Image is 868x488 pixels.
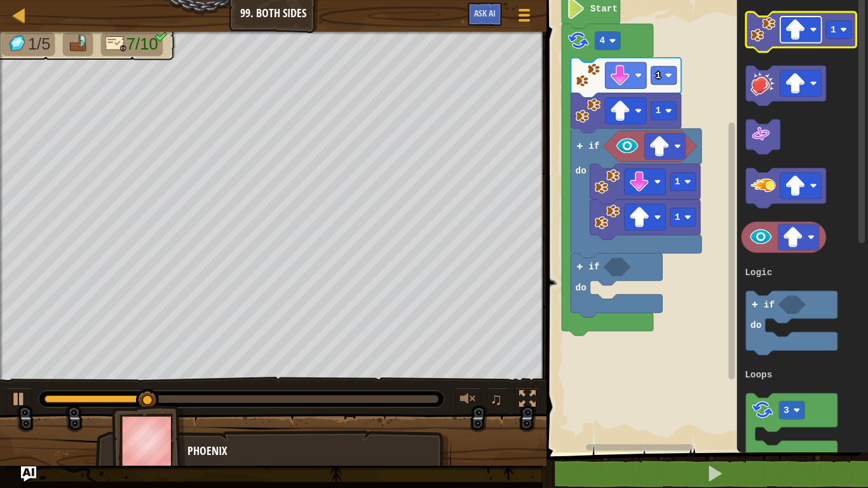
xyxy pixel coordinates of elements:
[745,268,773,278] text: Logic
[126,35,158,53] span: 7/10
[2,32,55,56] li: Collect the gems.
[589,262,600,272] text: if
[656,105,661,116] text: 1
[745,370,773,380] text: Loops
[590,4,618,14] text: Start
[456,388,481,414] button: Adjust volume
[63,32,93,56] li: Go to the raft.
[490,390,503,409] span: ♫
[112,405,186,476] img: thang_avatar_frame.png
[784,405,790,416] text: 3
[656,71,661,81] text: 1
[515,388,540,414] button: Toggle fullscreen
[487,388,509,414] button: ♫
[187,443,438,459] div: Phoenix
[508,3,540,32] button: Show game menu
[764,300,775,310] text: if
[21,466,36,482] button: Ask AI
[675,177,681,187] text: 1
[28,35,51,53] span: 1/5
[600,36,606,46] text: 4
[675,212,681,222] text: 1
[468,3,502,26] button: Ask AI
[474,7,496,19] span: Ask AI
[589,141,600,151] text: if
[576,283,587,293] text: do
[576,166,587,176] text: do
[100,32,162,56] li: Only 8 lines of code
[6,388,32,414] button: Ctrl + P: Play
[751,320,762,330] text: do
[831,25,836,35] text: 1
